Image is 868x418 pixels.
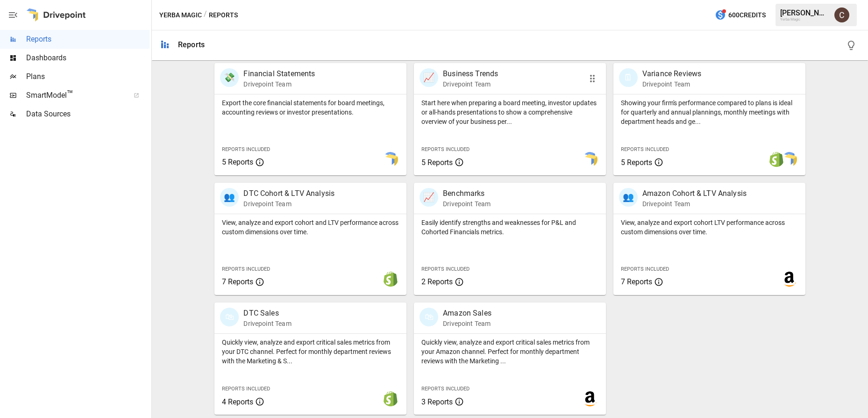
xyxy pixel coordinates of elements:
span: SmartModel [26,90,123,101]
div: 💸 [220,68,239,87]
p: Amazon Sales [443,308,491,319]
span: Reports Included [421,386,470,392]
p: Quickly view, analyze and export critical sales metrics from your DTC channel. Perfect for monthl... [222,338,399,366]
div: Yerba Magic [780,17,829,22]
p: Easily identify strengths and weaknesses for P&L and Cohorted Financials metrics. [421,218,598,237]
div: 👥 [619,188,638,207]
p: DTC Sales [243,308,291,319]
span: Reports [26,34,149,45]
p: Drivepoint Team [443,319,491,328]
span: Reports Included [621,266,669,272]
p: Drivepoint Team [243,199,334,209]
img: amazon [782,272,797,287]
img: smart model [383,152,398,167]
div: 📈 [420,188,438,207]
button: Colin Fiala [829,2,855,28]
p: Financial Statements [243,68,315,79]
span: 7 Reports [621,277,652,286]
span: Reports Included [421,146,470,152]
p: Drivepoint Team [243,319,291,328]
span: 7 Reports [222,277,253,286]
span: 5 Reports [222,158,253,166]
img: shopify [769,152,784,167]
p: Drivepoint Team [243,79,315,89]
p: Benchmarks [443,188,491,199]
div: / [204,9,207,21]
p: Export the core financial statements for board meetings, accounting reviews or investor presentat... [222,98,399,117]
span: Dashboards [26,52,149,64]
span: Plans [26,71,149,82]
div: 🗓 [619,68,638,87]
img: Colin Fiala [834,7,849,22]
span: ™ [67,88,73,100]
p: Business Trends [443,68,498,79]
p: View, analyze and export cohort and LTV performance across custom dimensions over time. [222,218,399,237]
span: Reports Included [222,266,270,272]
span: 3 Reports [421,397,453,406]
img: amazon [583,391,598,406]
div: 📈 [420,68,438,87]
img: smart model [782,152,797,167]
div: 🛍 [220,308,239,326]
button: Yerba Magic [159,9,202,21]
p: Drivepoint Team [443,199,491,209]
p: Drivepoint Team [642,199,747,209]
p: Showing your firm's performance compared to plans is ideal for quarterly and annual plannings, mo... [621,98,798,126]
p: Quickly view, analyze and export critical sales metrics from your Amazon channel. Perfect for mon... [421,338,598,366]
span: 5 Reports [621,158,652,167]
span: Reports Included [621,146,669,152]
span: Reports Included [222,386,270,392]
span: 4 Reports [222,397,253,406]
div: [PERSON_NAME] [780,8,829,17]
p: Variance Reviews [642,68,701,79]
p: View, analyze and export cohort LTV performance across custom dimensions over time. [621,218,798,237]
p: Drivepoint Team [642,79,701,89]
span: 5 Reports [421,158,453,167]
div: 🛍 [420,308,438,326]
p: Amazon Cohort & LTV Analysis [642,188,747,199]
span: 600 Credits [728,9,766,21]
div: Reports [178,40,205,49]
span: 2 Reports [421,277,453,286]
span: Data Sources [26,108,149,120]
div: 👥 [220,188,239,207]
button: 600Credits [711,7,769,24]
span: Reports Included [421,266,470,272]
p: Drivepoint Team [443,79,498,89]
img: shopify [383,391,398,406]
p: Start here when preparing a board meeting, investor updates or all-hands presentations to show a ... [421,98,598,126]
p: DTC Cohort & LTV Analysis [243,188,334,199]
img: smart model [583,152,598,167]
img: shopify [383,272,398,287]
span: Reports Included [222,146,270,152]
